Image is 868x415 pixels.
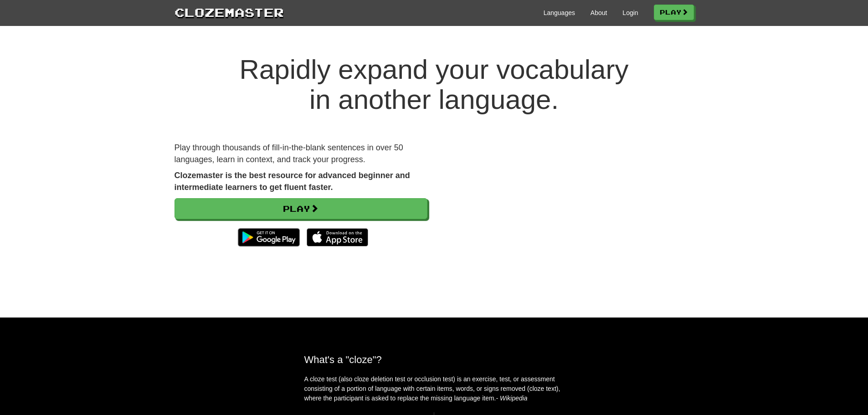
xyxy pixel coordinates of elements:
[175,198,427,219] a: Play
[654,5,694,20] a: Play
[496,395,528,402] em: - Wikipedia
[544,8,575,17] a: Languages
[233,224,304,251] img: Get it on Google Play
[622,8,638,17] a: Login
[175,142,427,165] p: Play through thousands of fill-in-the-blank sentences in over 50 languages, learn in context, and...
[304,354,564,365] h2: What's a "cloze"?
[175,171,410,192] strong: Clozemaster is the best resource for advanced beginner and intermediate learners to get fluent fa...
[307,228,368,246] img: Download_on_the_App_Store_Badge_US-UK_135x40-25178aeef6eb6b83b96f5f2d004eda3bffbb37122de64afbaef7...
[175,4,284,20] a: Clozemaster
[304,374,564,403] p: A cloze test (also cloze deletion test or occlusion test) is an exercise, test, or assessment con...
[591,8,607,17] a: About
